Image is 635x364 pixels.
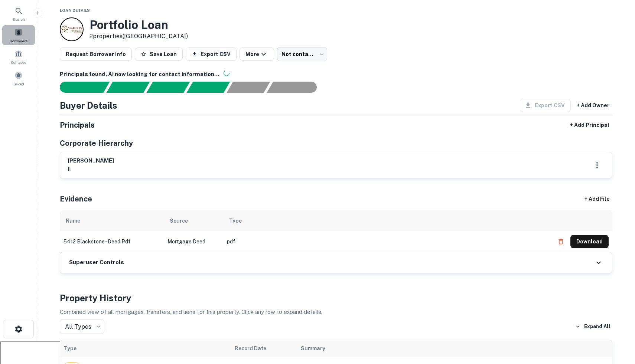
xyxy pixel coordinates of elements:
iframe: Chat Widget [598,305,635,340]
a: Saved [2,68,35,88]
th: Record Date [231,340,297,357]
a: Contacts [2,47,35,67]
div: Source [170,216,188,225]
button: + Add Principal [567,118,612,132]
button: More [240,47,274,61]
th: Name [60,210,164,231]
span: Search [13,16,25,22]
button: Export CSV [186,47,237,61]
h5: Corporate Hierarchy [60,138,133,149]
div: Principals found, AI now looking for contact information... [186,82,230,93]
div: Principals found, still searching for contact information. This may take time... [227,82,270,93]
th: Source [164,210,223,231]
button: Expand All [573,321,612,332]
div: Sending borrower request to AI... [51,82,107,93]
span: Saved [13,81,24,87]
p: 2 properties ([GEOGRAPHIC_DATA]) [89,32,188,41]
h6: Principals found, AI now looking for contact information... [60,70,612,79]
div: AI fulfillment process complete. [267,82,326,93]
div: Not contacted [277,47,327,61]
h4: Property History [60,291,612,305]
h6: Superuser Controls [69,258,124,267]
button: + Add Owner [574,99,612,112]
div: All Types [60,319,104,334]
button: Download [570,235,609,248]
h5: Evidence [60,193,92,204]
div: Type [229,216,242,225]
h3: Portfolio Loan [89,18,188,32]
button: Delete file [554,236,567,247]
td: pdf [223,231,550,252]
span: Loan Details [60,8,90,13]
a: Search [2,4,35,24]
button: Save Loan [135,47,183,61]
div: scrollable content [60,210,612,252]
button: Request Borrower Info [60,47,132,61]
th: Type [223,210,550,231]
p: Combined view of all mortgages, transfers, and liens for this property. Click any row to expand d... [60,308,612,317]
span: Borrowers [10,38,27,44]
th: Type [60,340,231,357]
div: + Add File [571,193,623,206]
h5: Principals [60,119,95,131]
h4: Buyer Details [60,99,117,112]
td: Mortgage Deed [164,231,223,252]
p: il [68,165,114,174]
div: Documents found, AI parsing details... [146,82,190,93]
h6: [PERSON_NAME] [68,157,114,165]
div: Your request is received and processing... [106,82,150,93]
a: Borrowers [2,25,35,45]
td: 5412 blackstone - deed.pdf [60,231,164,252]
div: Name [66,216,80,225]
th: Summary [297,340,578,357]
span: Contacts [11,59,26,65]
